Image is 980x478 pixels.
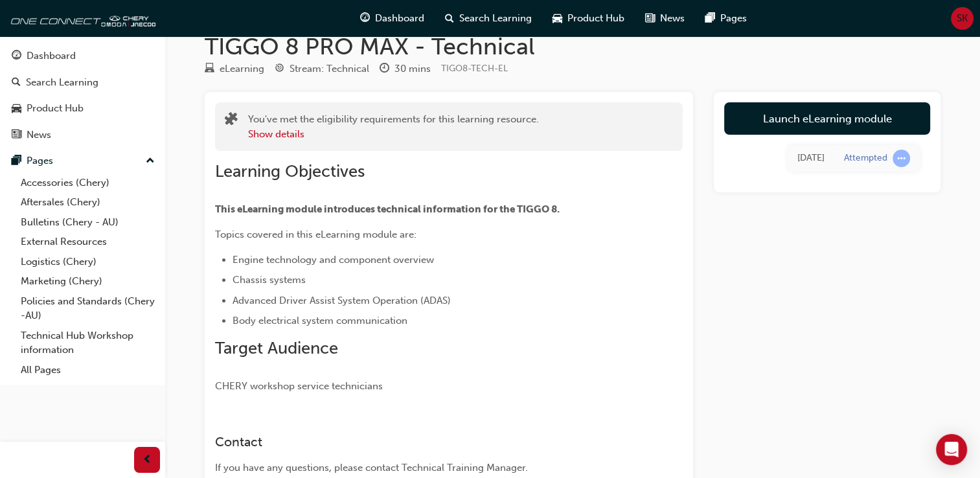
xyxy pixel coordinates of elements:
[248,127,304,142] button: Show details
[6,5,155,31] img: oneconnect
[635,5,695,32] a: news-iconNews
[220,62,264,76] div: eLearning
[12,77,21,89] span: search-icon
[233,295,451,306] span: Advanced Driver Assist System Operation (ADAS)
[142,452,152,468] span: prev-icon
[936,434,967,465] div: Open Intercom Messenger
[12,130,21,141] span: news-icon
[27,128,51,142] div: News
[215,435,636,450] h3: Contact
[957,11,968,26] span: SK
[5,44,160,68] a: Dashboard
[435,5,542,32] a: search-iconSearch Learning
[205,61,264,77] div: Type
[5,149,160,173] button: Pages
[27,101,84,116] div: Product Hub
[380,61,431,77] div: Duration
[951,7,974,30] button: SK
[27,154,53,168] div: Pages
[660,11,685,26] span: News
[645,10,655,27] span: news-icon
[542,5,635,32] a: car-iconProduct Hub
[205,32,940,61] h1: TIGGO 8 PRO MAX - Technical
[441,63,508,74] span: Learning resource code
[844,152,887,165] div: Attempted
[233,315,407,326] span: Body electrical system communication
[225,113,238,128] span: puzzle-icon
[27,49,76,63] div: Dashboard
[360,10,370,27] span: guage-icon
[16,173,160,193] a: Accessories (Chery)
[724,102,930,135] a: Launch eLearning module
[12,51,21,62] span: guage-icon
[233,274,306,286] span: Chassis systems
[16,192,160,212] a: Aftersales (Chery)
[215,203,560,215] span: This eLearning module introduces technical information for the TIGGO 8.
[233,254,434,266] span: Engine technology and component overview
[12,103,21,115] span: car-icon
[720,11,747,26] span: Pages
[275,61,369,77] div: Stream
[215,229,416,240] span: Topics covered in this eLearning module are:
[146,153,155,170] span: up-icon
[16,252,160,272] a: Logistics (Chery)
[215,161,365,181] span: Learning Objectives
[16,291,160,326] a: Policies and Standards (Chery -AU)
[380,63,389,75] span: clock-icon
[26,75,98,90] div: Search Learning
[553,10,562,27] span: car-icon
[5,97,160,120] a: Product Hub
[459,11,532,26] span: Search Learning
[16,232,160,252] a: External Resources
[215,461,636,475] div: If you have any questions, please contact Technical Training Manager.
[5,123,160,147] a: News
[350,5,435,32] a: guage-iconDashboard
[16,360,160,380] a: All Pages
[205,63,214,75] span: learningResourceType_ELEARNING-icon
[215,380,383,392] span: CHERY workshop service technicians
[248,112,539,141] div: You've met the eligibility requirements for this learning resource.
[375,11,424,26] span: Dashboard
[12,155,21,167] span: pages-icon
[290,62,369,76] div: Stream: Technical
[705,10,715,27] span: pages-icon
[394,62,431,76] div: 30 mins
[695,5,757,32] a: pages-iconPages
[5,41,160,149] button: DashboardSearch LearningProduct HubNews
[445,10,454,27] span: search-icon
[797,151,825,166] div: Sun Jul 20 2025 19:36:27 GMT+1000 (Australian Eastern Standard Time)
[893,150,910,167] span: learningRecordVerb_ATTEMPT-icon
[567,11,624,26] span: Product Hub
[16,212,160,233] a: Bulletins (Chery - AU)
[215,338,338,358] span: Target Audience
[5,71,160,95] a: Search Learning
[16,326,160,360] a: Technical Hub Workshop information
[275,63,284,75] span: target-icon
[16,271,160,291] a: Marketing (Chery)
